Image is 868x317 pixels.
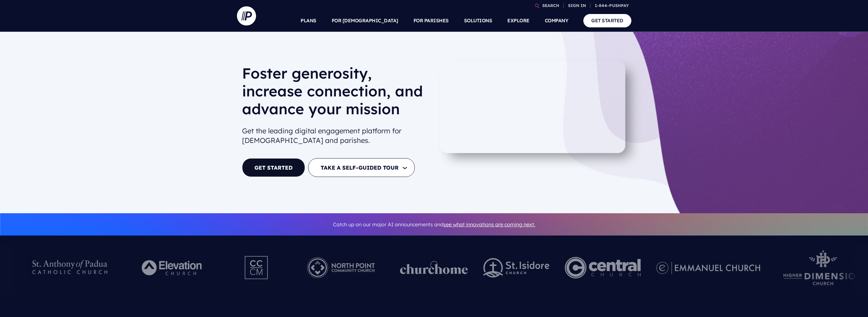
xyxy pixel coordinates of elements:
[443,221,535,228] a: see what innovations are coming next.
[297,250,385,285] img: Pushpay_Logo__NorthPoint
[242,64,429,123] h1: Foster generosity, increase connection, and advance your mission
[332,10,398,32] a: FOR [DEMOGRAPHIC_DATA]
[242,217,626,232] p: Catch up on our major AI announcements and
[129,250,216,285] img: Pushpay_Logo__Elevation
[565,250,641,285] img: Central Church Henderson NV
[545,10,568,32] a: COMPANY
[26,250,114,285] img: Pushpay_Logo__StAnthony
[242,123,429,148] h2: Get the leading digital engagement platform for [DEMOGRAPHIC_DATA] and parishes.
[400,261,468,274] img: pp_logos_1
[507,10,530,32] a: EXPLORE
[656,262,760,274] img: pp_logos_3
[242,158,305,177] a: GET STARTED
[464,10,492,32] a: SOLUTIONS
[583,14,631,27] a: GET STARTED
[308,158,415,177] button: TAKE A SELF-GUIDED TOUR
[232,250,282,285] img: Pushpay_Logo__CCM
[483,258,549,278] img: pp_logos_2
[413,10,449,32] a: FOR PARISHES
[301,10,316,32] a: PLANS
